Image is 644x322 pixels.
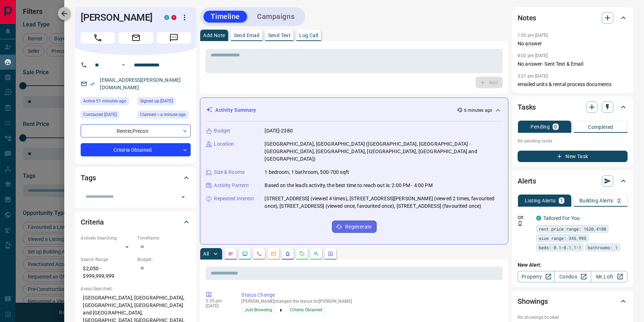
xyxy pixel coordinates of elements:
span: Just Browsing [245,306,272,313]
span: Contacted [DATE] [83,111,117,118]
span: Email [119,32,153,44]
span: size range: 345,995 [539,235,586,242]
p: Activity Pattern [214,182,249,189]
p: Send Email [234,33,260,38]
button: Timeline [203,11,247,22]
p: Areas Searched: [81,286,191,292]
p: 5:35 pm [206,298,231,303]
div: property.ca [171,15,176,20]
div: Mon Aug 18 2025 [81,97,134,107]
div: Alerts [518,172,628,190]
div: Mon Aug 18 2025 [137,111,191,121]
a: Tailored For You [543,215,580,221]
svg: Requests [299,251,305,257]
div: Renter , Precon [81,124,191,137]
a: [EMAIL_ADDRESS][PERSON_NAME][DOMAIN_NAME] [100,77,181,90]
span: Signed up [DATE] [140,97,173,105]
h2: Showings [518,296,548,307]
p: $2,050 - $999,999,999 [81,263,134,282]
p: Building Alerts [579,198,613,203]
p: No answer [518,40,628,47]
p: 1 bedroom, 1 bathroom, 500-700 sqft [265,168,349,176]
p: 8:02 pm [DATE] [518,53,548,58]
p: [DATE] [206,303,231,308]
svg: Push Notification Only [518,221,523,226]
h1: [PERSON_NAME] [81,12,154,23]
p: 3:21 pm [DATE] [518,74,548,79]
div: condos.ca [536,216,541,221]
span: rent price range: 1620,4180 [539,225,606,232]
svg: Agent Actions [328,251,333,257]
p: Add Note [203,33,225,38]
p: Listing Alerts [525,198,556,203]
p: Off [518,215,532,221]
a: Mr.Loft [591,271,628,282]
span: Criteria Obtained [290,306,322,313]
p: Search Range: [81,256,134,263]
p: Send Text [268,33,291,38]
button: Campaigns [250,11,302,22]
h2: Tags [81,172,96,183]
a: Property [518,271,554,282]
svg: Calls [256,251,262,257]
span: beds: 0.1-0.1,1-1 [539,244,581,251]
p: emailed units & rental process documents [518,81,628,88]
div: Criteria Obtained [81,143,191,156]
svg: Notes [228,251,233,257]
div: Showings [518,293,628,310]
div: Criteria [81,213,191,231]
p: Log Call [299,33,318,38]
p: Location [214,140,234,148]
div: Tue May 12 2020 [137,97,191,107]
button: Regenerate [332,221,377,233]
button: Open [178,192,188,202]
p: Actively Searching: [81,235,134,241]
p: All [203,251,209,256]
svg: Lead Browsing Activity [242,251,248,257]
svg: Listing Alerts [285,251,291,257]
p: 6 minutes ago [464,107,492,114]
h2: Notes [518,12,536,24]
p: Activity Summary [215,106,256,114]
svg: Email Verified [90,81,95,86]
p: Repeated Interest [214,195,254,202]
h2: Tasks [518,101,536,113]
span: Claimed < a minute ago [140,111,186,118]
svg: Opportunities [313,251,319,257]
span: bathrooms: 1 [588,244,618,251]
p: 2 [618,198,620,203]
p: Budget: [137,256,191,263]
textarea: To enrich screen reader interactions, please activate Accessibility in Grammarly extension settings [211,52,498,70]
p: Completed [588,125,613,130]
p: [GEOGRAPHIC_DATA], [GEOGRAPHIC_DATA] ([GEOGRAPHIC_DATA], [GEOGRAPHIC_DATA] - [GEOGRAPHIC_DATA], [... [265,140,502,163]
div: Notes [518,9,628,26]
div: condos.ca [164,15,169,20]
span: Call [81,32,115,44]
div: Wed Aug 13 2025 [81,111,134,121]
p: Status Change [241,291,500,299]
p: New Alert: [518,261,628,269]
p: Size & Rooms [214,168,245,176]
p: 1:05 pm [DATE] [518,33,548,38]
button: New Task [518,151,628,162]
span: Active 51 minutes ago [83,97,126,105]
p: [PERSON_NAME] changed the status for [PERSON_NAME] [241,299,500,304]
div: Tasks [518,99,628,116]
p: Timeframe: [137,235,191,241]
p: [DATE]-2380 [265,127,292,135]
div: Tags [81,169,191,186]
p: 1 [560,198,563,203]
span: Message [157,32,191,44]
h2: Alerts [518,175,536,187]
h2: Criteria [81,216,104,228]
button: Open [119,61,128,69]
p: No showings booked [518,314,628,321]
p: Budget [214,127,230,135]
p: [STREET_ADDRESS] (viewed 4 times), [STREET_ADDRESS][PERSON_NAME] (viewed 2 times, favourited once... [265,195,502,210]
div: Activity Summary6 minutes ago [206,104,502,117]
p: Pending [530,124,550,129]
a: Condos [554,271,591,282]
p: No answer- Sent Text & Email [518,60,628,68]
p: No pending tasks [518,136,628,146]
p: 0 [554,124,557,129]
